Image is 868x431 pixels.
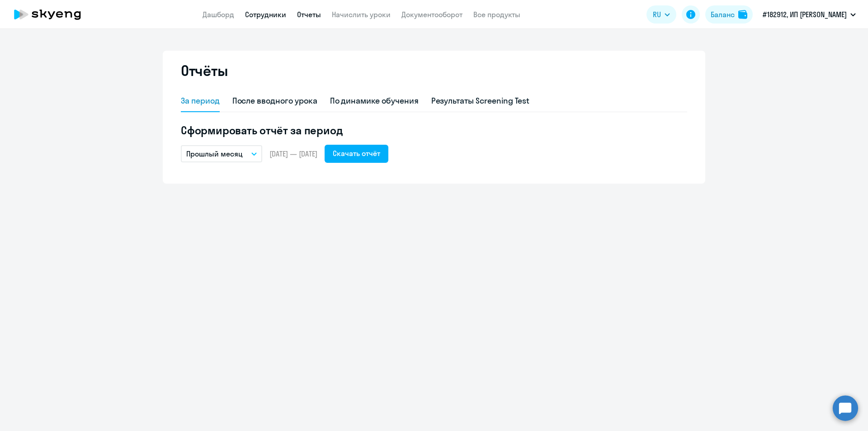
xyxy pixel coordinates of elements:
[431,95,530,107] div: Результаты Screening Test
[232,95,317,107] div: После вводного урока
[711,9,735,20] div: Баланс
[705,5,753,24] button: Балансbalance
[330,95,419,107] div: По динамике обучения
[269,149,317,159] span: [DATE] — [DATE]
[181,95,220,107] div: За период
[763,9,847,20] p: #182912, ИП [PERSON_NAME]
[186,148,243,159] p: Прошлый месяц
[401,10,462,19] a: Документооборот
[653,9,661,20] span: RU
[473,10,520,19] a: Все продукты
[738,10,747,19] img: balance
[297,10,321,19] a: Отчеты
[646,5,676,24] button: RU
[333,148,380,159] div: Скачать отчёт
[181,145,262,162] button: Прошлый месяц
[758,4,860,25] button: #182912, ИП [PERSON_NAME]
[181,62,228,80] h2: Отчёты
[203,10,234,19] a: Дашборд
[245,10,286,19] a: Сотрудники
[325,145,388,163] button: Скачать отчёт
[332,10,391,19] a: Начислить уроки
[181,123,687,137] h5: Сформировать отчёт за период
